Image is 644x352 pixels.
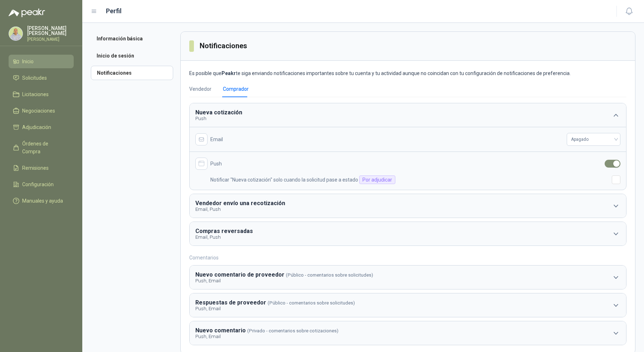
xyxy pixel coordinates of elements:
p: [PERSON_NAME] [PERSON_NAME] [27,26,74,36]
span: (Público - comentarios sobre solicitudes) [286,272,373,278]
span: (Privado - comentarios sobre cotizaciones) [247,328,338,333]
b: Nueva cotización [195,109,242,116]
button: Nueva cotizaciónPush [190,103,626,127]
p: Push, Email [195,334,338,339]
a: Manuales y ayuda [9,194,74,208]
button: Compras reversadasEmail, Push [190,222,626,246]
button: Vendedor envío una recotizaciónEmail, Push [190,194,626,218]
div: Por adjudicar [359,175,395,184]
span: (Público - comentarios sobre solicitudes) [268,300,355,306]
a: Remisiones [9,161,74,175]
span: Adjudicación [22,123,51,131]
span: Manuales y ayuda [22,197,63,205]
b: Nuevo comentario [195,327,246,334]
h3: Comentarios [189,254,626,262]
span: Configuración [22,180,54,188]
span: Apagado [571,134,616,145]
a: Configuración [9,178,74,191]
b: Nuevo comentario de proveedor [195,271,284,278]
b: Vendedor envío una recotización [195,200,285,207]
span: Inicio [22,58,34,65]
p: Push [195,116,244,121]
a: Inicio de sesión [91,49,173,63]
span: Licitaciones [22,90,49,98]
p: Es posible que te siga enviando notificaciones importantes sobre tu cuenta y tu actividad aunque ... [189,69,626,77]
h3: Notificaciones [200,40,248,51]
h1: Perfil [106,6,122,16]
img: Company Logo [9,27,23,40]
a: Adjudicación [9,120,74,134]
div: Notificar "Nueva cotización" solo cuando la solicitud pase a estado [195,175,582,184]
button: Nuevo comentario de proveedor(Público - comentarios sobre solicitudes)Push, Email [190,266,626,289]
p: [PERSON_NAME] [27,37,74,41]
div: Email [195,133,567,145]
div: Comprador [223,85,249,93]
p: Email, Push [195,207,287,212]
a: Negociaciones [9,104,74,118]
a: Órdenes de Compra [9,137,74,158]
button: Nuevo comentario(Privado - comentarios sobre cotizaciones)Push, Email [190,321,626,345]
span: Solicitudes [22,74,47,82]
div: Push [195,158,582,170]
p: Email, Push [195,234,254,240]
a: Notificaciones [91,66,173,80]
p: Push, Email [195,306,355,311]
b: Peakr [221,70,236,76]
button: Respuestas de proveedor(Público - comentarios sobre solicitudes)Push, Email [190,293,626,317]
p: Push, Email [195,278,373,283]
a: Inicio [9,55,74,68]
span: Negociaciones [22,107,55,115]
img: Logo peakr [9,9,45,17]
span: Órdenes de Compra [22,140,67,155]
span: Remisiones [22,164,49,172]
div: Vendedor [189,85,211,93]
b: Respuestas de proveedor [195,299,266,306]
b: Compras reversadas [195,228,253,234]
a: Información básica [91,31,173,46]
a: Solicitudes [9,71,74,85]
a: Licitaciones [9,88,74,101]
